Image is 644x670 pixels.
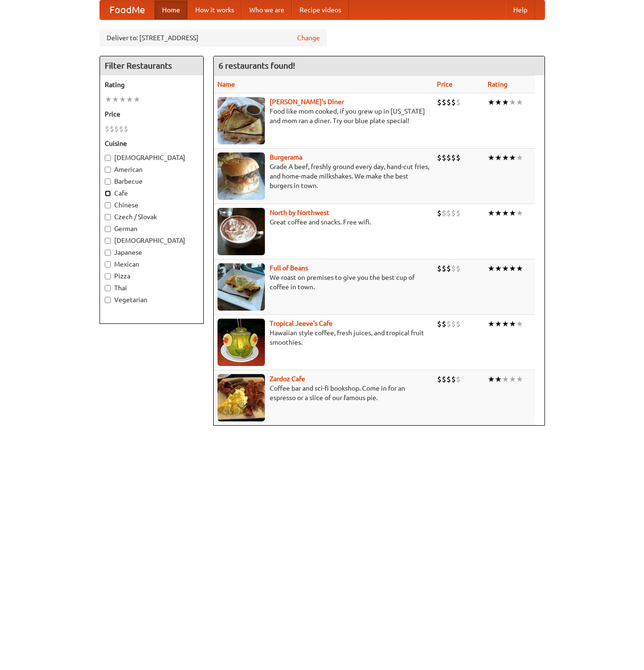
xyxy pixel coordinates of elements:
[495,208,502,218] li: ★
[105,200,199,210] label: Chinese
[105,224,199,233] label: German
[488,319,495,329] li: ★
[133,94,140,105] li: ★
[112,94,119,105] li: ★
[105,238,111,244] input: [DEMOGRAPHIC_DATA]
[495,152,502,163] li: ★
[456,319,461,329] li: $
[509,208,516,218] li: ★
[270,375,305,383] a: Zardoz Cafe
[114,124,119,134] li: $
[119,94,126,105] li: ★
[105,297,111,303] input: Vegetarian
[442,374,446,384] li: $
[488,208,495,218] li: ★
[105,80,199,89] h5: Rating
[105,259,199,269] label: Mexican
[270,209,329,216] a: North by Northwest
[437,80,453,88] a: Price
[488,97,495,107] li: ★
[105,248,199,257] label: Japanese
[105,212,199,222] label: Czech / Slovak
[451,374,456,384] li: $
[100,0,154,19] a: FoodMe
[270,264,308,272] a: Full of Beans
[509,319,516,329] li: ★
[297,33,320,43] a: Change
[502,374,509,384] li: ★
[456,263,461,274] li: $
[502,263,509,274] li: ★
[218,162,429,190] p: Grade A beef, freshly ground every day, hand-cut fries, and home-made milkshakes. We make the bes...
[437,97,442,107] li: $
[105,273,111,279] input: Pizza
[516,152,523,163] li: ★
[105,109,199,119] h5: Price
[109,124,114,134] li: $
[292,0,349,19] a: Recipe videos
[105,283,199,293] label: Thai
[495,319,502,329] li: ★
[442,263,446,274] li: $
[242,0,292,19] a: Who we are
[488,152,495,163] li: ★
[442,208,446,218] li: $
[218,384,429,402] p: Coffee bar and sci-fi bookshop. Come in for an espresso or a slice of our famous pie.
[437,152,442,163] li: $
[509,263,516,274] li: ★
[502,97,509,107] li: ★
[124,124,128,134] li: $
[442,152,446,163] li: $
[446,208,451,218] li: $
[502,152,509,163] li: ★
[105,202,111,208] input: Chinese
[154,0,188,19] a: Home
[446,263,451,274] li: $
[105,261,111,268] input: Mexican
[516,97,523,107] li: ★
[456,374,461,384] li: $
[502,319,509,329] li: ★
[270,320,333,327] a: Tropical Jeeve's Cafe
[437,263,442,274] li: $
[442,97,446,107] li: $
[126,94,133,105] li: ★
[446,97,451,107] li: $
[502,208,509,218] li: ★
[516,263,523,274] li: ★
[218,97,265,144] img: sallys.jpg
[488,374,495,384] li: ★
[270,98,344,106] a: [PERSON_NAME]'s Diner
[105,295,199,304] label: Vegetarian
[188,0,242,19] a: How it works
[451,97,456,107] li: $
[105,179,111,185] input: Barbecue
[218,217,429,227] p: Great coffee and snacks. Free wifi.
[105,271,199,281] label: Pizza
[218,107,429,125] p: Food like mom cooked, if you grew up in [US_STATE] and mom ran a diner. Try our blue plate special!
[218,273,429,292] p: We roast on premises to give you the best cup of coffee in town.
[495,263,502,274] li: ★
[270,153,302,161] a: Burgerama
[516,374,523,384] li: ★
[456,97,461,107] li: $
[509,152,516,163] li: ★
[516,319,523,329] li: ★
[437,374,442,384] li: $
[105,236,199,245] label: [DEMOGRAPHIC_DATA]
[105,226,111,232] input: German
[105,139,199,148] h5: Cuisine
[218,61,295,70] ng-pluralize: 6 restaurants found!
[218,328,429,347] p: Hawaiian style coffee, fresh juices, and tropical fruit smoothies.
[105,167,111,173] input: American
[451,152,456,163] li: $
[451,263,456,274] li: $
[218,80,235,88] a: Name
[509,374,516,384] li: ★
[456,152,461,163] li: $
